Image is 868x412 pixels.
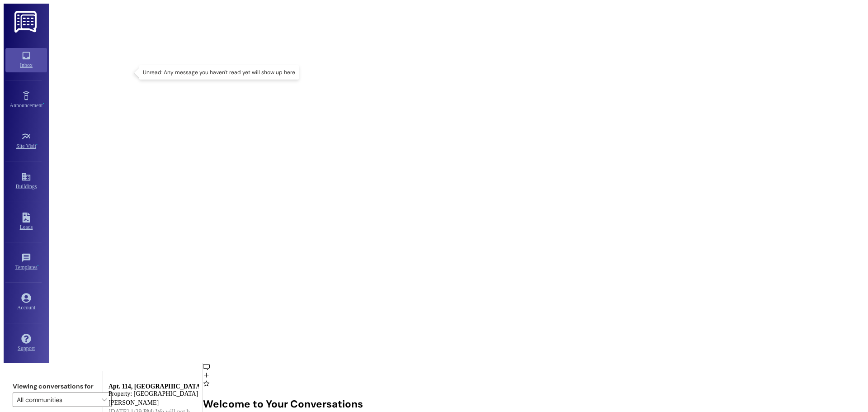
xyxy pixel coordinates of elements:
[203,398,820,411] h2: Welcome to Your Conversations
[43,101,44,107] span: •
[14,11,38,33] img: ResiDesk Logo
[5,290,47,315] a: Account
[108,383,198,390] div: Apt. 114, [GEOGRAPHIC_DATA]
[5,169,47,194] a: Buildings
[102,396,107,403] i: 
[1,61,51,70] div: Inbox
[1,263,51,272] div: Templates
[1,142,51,151] div: Site Visit
[36,142,38,148] span: •
[1,223,51,232] div: Leads
[108,399,159,406] span: [PERSON_NAME]
[5,129,47,153] a: Site Visit •
[5,210,47,234] a: Leads
[38,263,39,269] span: •
[143,69,295,76] p: Unread: Any message you haven't read yet will show up here
[5,331,47,355] a: Support
[13,380,112,393] label: Viewing conversations for
[1,303,51,312] div: Account
[1,182,51,191] div: Buildings
[1,344,51,353] div: Support
[5,48,47,72] a: Inbox
[17,393,97,407] input: All communities
[108,390,198,398] div: Property: [GEOGRAPHIC_DATA]
[5,250,47,275] a: Templates •
[1,101,51,110] div: Announcement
